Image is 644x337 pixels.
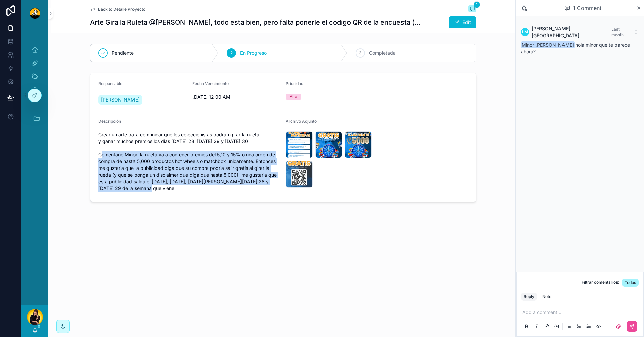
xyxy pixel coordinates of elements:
button: 1 [468,5,476,13]
span: Responsable [98,81,122,86]
div: scrollable content [21,27,48,137]
button: Edit [449,16,476,28]
span: LM [522,29,528,35]
a: [PERSON_NAME] [98,95,142,105]
span: Completada [369,50,396,56]
span: En Progreso [240,50,267,56]
span: 1 Comment [573,4,601,12]
span: 1 [474,1,480,8]
span: [PERSON_NAME] [101,96,140,103]
span: Archivo Adjunto [286,119,317,124]
span: [PERSON_NAME] [GEOGRAPHIC_DATA] [532,25,611,39]
span: Descripción [98,119,121,124]
button: Note [540,293,554,301]
span: Minor [PERSON_NAME] [521,41,575,48]
span: [DATE] 12:00 AM [192,94,281,100]
button: Todos [622,279,639,287]
span: Prioridad [286,81,303,86]
span: 3 [359,50,361,56]
div: Note [542,294,551,299]
div: Alta [290,94,297,100]
span: Crear un arte para comunicar que los coleccionistas podran girar la ruleta y ganar muchos premios... [98,131,280,192]
span: Filtrar comentarios: [582,280,619,287]
span: hola minor que te parece ahora? [521,42,630,54]
span: Fecha Vencimiento [192,81,229,86]
img: App logo [30,8,40,19]
span: 2 [230,50,233,56]
span: Last month [611,27,624,37]
span: Pendiente [112,50,134,56]
button: Reply [521,293,537,301]
a: Back to Detalle Proyecto [90,7,145,12]
h1: Arte Gira la Ruleta @[PERSON_NAME], todo esta bien, pero falta ponerle el codigo QR de la encuest... [90,18,426,27]
span: Back to Detalle Proyecto [98,7,145,12]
